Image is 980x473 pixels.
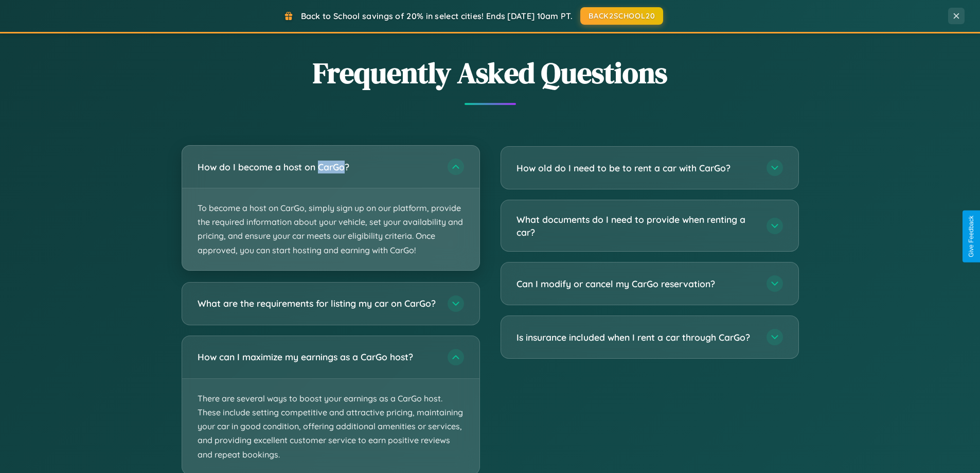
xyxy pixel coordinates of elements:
h3: What documents do I need to provide when renting a car? [516,213,756,238]
h3: How do I become a host on CarGo? [198,161,437,173]
div: Give Feedback [968,216,975,257]
h2: Frequently Asked Questions [182,53,799,93]
button: BACK2SCHOOL20 [580,7,663,25]
h3: How old do I need to be to rent a car with CarGo? [516,162,756,174]
p: To become a host on CarGo, simply sign up on our platform, provide the required information about... [182,188,479,270]
h3: Can I modify or cancel my CarGo reservation? [516,277,756,290]
h3: What are the requirements for listing my car on CarGo? [198,297,437,310]
h3: Is insurance included when I rent a car through CarGo? [516,331,756,344]
h3: How can I maximize my earnings as a CarGo host? [198,351,437,363]
span: Back to School savings of 20% in select cities! Ends [DATE] 10am PT. [301,11,573,21]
